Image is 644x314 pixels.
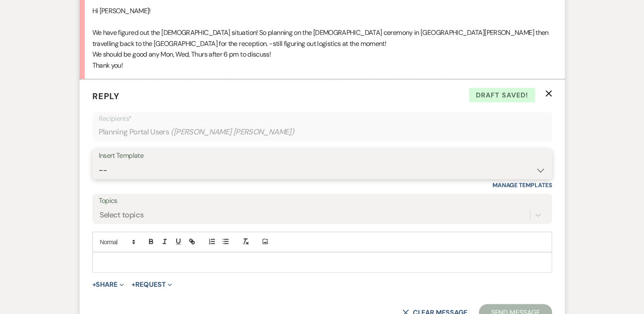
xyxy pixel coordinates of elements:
button: Share [92,281,124,288]
span: ( [PERSON_NAME] [PERSON_NAME] ) [171,126,294,138]
span: + [92,281,96,288]
span: Reply [92,91,120,102]
p: Thank you! [92,60,552,71]
a: Manage Templates [492,181,552,189]
span: Draft saved! [469,88,535,103]
div: Insert Template [99,150,546,162]
div: Select topics [100,209,144,221]
p: Recipients* [99,113,546,124]
p: Hi [PERSON_NAME]! [92,6,552,17]
p: We should be good any Mon, Wed, Thurs after 6 pm to discuss! [92,49,552,60]
button: Request [132,281,172,288]
div: Planning Portal Users [99,124,546,140]
span: + [132,281,135,288]
label: Topics [99,195,546,207]
p: We have figured out the [DEMOGRAPHIC_DATA] situation! So planning on the [DEMOGRAPHIC_DATA] cerem... [92,27,552,49]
